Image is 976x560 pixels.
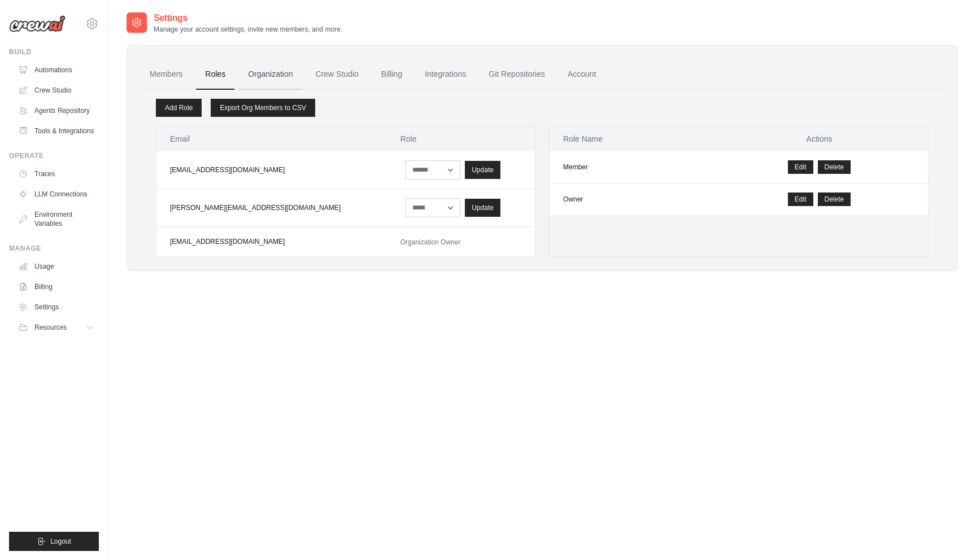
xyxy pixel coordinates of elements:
[14,61,99,79] a: Automations
[50,537,71,546] span: Logout
[9,15,66,32] img: Logo
[400,238,461,246] span: Organization Owner
[559,59,605,90] a: Account
[480,59,554,90] a: Git Repositories
[14,122,99,140] a: Tools & Integrations
[416,59,475,90] a: Integrations
[14,165,99,183] a: Traces
[14,278,99,296] a: Billing
[14,81,99,99] a: Crew Studio
[9,151,99,160] div: Operate
[307,59,368,90] a: Crew Studio
[387,126,535,151] th: Role
[154,25,342,34] p: Manage your account settings, invite new members, and more.
[9,244,99,253] div: Manage
[788,160,813,174] a: Edit
[156,189,387,227] td: [PERSON_NAME][EMAIL_ADDRESS][DOMAIN_NAME]
[550,151,711,183] td: Member
[818,193,851,206] button: Delete
[9,47,99,56] div: Build
[14,298,99,316] a: Settings
[465,161,500,179] button: Update
[14,102,99,120] a: Agents Repository
[711,126,928,151] th: Actions
[211,99,315,117] a: Export Org Members to CSV
[14,257,99,275] a: Usage
[154,11,342,25] h2: Settings
[239,59,302,90] a: Organization
[818,160,851,174] button: Delete
[14,205,99,233] a: Environment Variables
[156,227,387,257] td: [EMAIL_ADDRESS][DOMAIN_NAME]
[141,59,191,90] a: Members
[465,199,500,217] button: Update
[550,183,711,216] td: Owner
[156,99,202,117] a: Add Role
[788,193,813,206] a: Edit
[9,532,99,551] button: Logout
[372,59,411,90] a: Billing
[14,318,99,336] button: Resources
[156,151,387,189] td: [EMAIL_ADDRESS][DOMAIN_NAME]
[156,126,387,151] th: Email
[14,185,99,203] a: LLM Connections
[550,126,711,151] th: Role Name
[196,59,234,90] a: Roles
[34,323,67,332] span: Resources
